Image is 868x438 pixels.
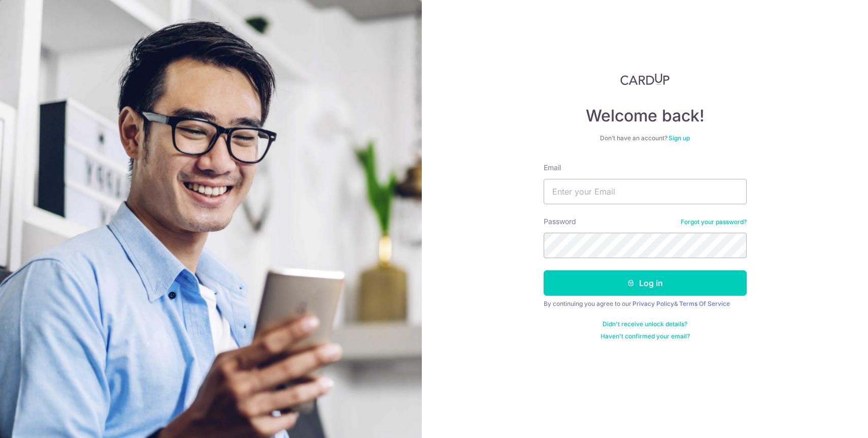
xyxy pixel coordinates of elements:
[544,106,747,126] h4: Welcome back!
[544,270,747,296] button: Log in
[632,300,674,307] a: Privacy Policy
[679,300,730,307] a: Terms Of Service
[600,332,690,340] a: Haven't confirmed your email?
[544,216,576,227] label: Password
[603,320,687,328] a: Didn't receive unlock details?
[544,163,561,173] label: Email
[681,218,747,226] a: Forgot your password?
[669,134,690,142] a: Sign up
[544,179,747,204] input: Enter your Email
[544,134,747,142] div: Don’t have an account?
[620,73,670,85] img: CardUp Logo
[544,300,747,308] div: By continuing you agree to our &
